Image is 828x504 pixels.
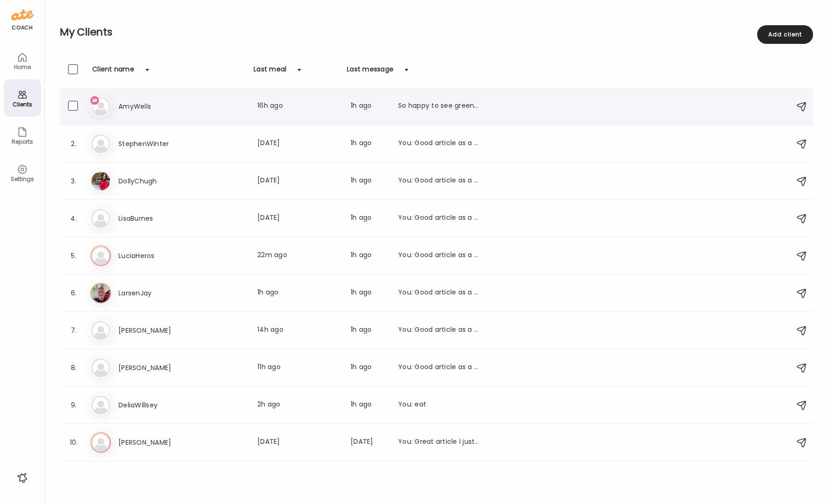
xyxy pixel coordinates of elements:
div: 8. [68,362,79,373]
h3: DollyChugh [118,175,200,187]
div: 1h ago [351,399,387,411]
h2: My Clients [60,25,813,39]
div: You: Good article as a reminder to eat your veggies💚 20 Best Non-Starchy Vegetables to Add to You... [398,138,480,149]
div: You: Good article as a reminder to eat your veggies💚 20 Best Non-Starchy Vegetables to Add to You... [398,250,480,261]
div: 4. [68,213,79,224]
div: [DATE] [257,437,339,448]
div: You: Great article I just came across about food cravings and wanted to share: [URL][DOMAIN_NAME] [398,437,480,448]
div: Client name [92,64,134,79]
h3: AmyWells [118,101,200,112]
div: 10. [68,437,79,448]
div: 1h ago [351,101,387,112]
div: So happy to see green beans on this! [398,101,480,112]
div: [DATE] [257,138,339,149]
h3: LarsenJay [118,287,200,299]
div: You: Good article as a reminder to eat your veggies💚 20 Best Non-Starchy Vegetables to Add to You... [398,213,480,224]
div: You: eat [398,399,480,411]
div: 1h ago [351,250,387,261]
div: 1h ago [351,325,387,336]
h3: [PERSON_NAME] [118,437,200,448]
div: 1h ago [351,138,387,149]
div: You: Good article as a reminder to eat your veggies💚 20 Best Non-Starchy Vegetables to Add to You... [398,287,480,299]
div: 16h ago [257,101,339,112]
div: You: Good article as a reminder to eat your veggies💚 20 Best Non-Starchy Vegetables to Add to You... [398,362,480,373]
div: 2h ago [257,399,339,411]
h3: LisaBurnes [118,213,200,224]
div: Reports [6,139,39,145]
div: Last meal [254,64,286,79]
div: Clients [6,101,39,107]
div: 1h ago [257,287,339,299]
h3: LuciaHeros [118,250,200,261]
h3: DeliaWillsey [118,399,200,411]
div: 3. [68,175,79,187]
div: [DATE] [257,213,339,224]
div: You: Good article as a reminder to eat your veggies💚 20 Best Non-Starchy Vegetables to Add to You... [398,325,480,336]
div: 7. [68,325,79,336]
div: Settings [6,176,39,182]
div: 5. [68,250,79,261]
div: 6. [68,287,79,299]
div: 22m ago [257,250,339,261]
h3: StephenWinter [118,138,200,149]
div: 1h ago [351,287,387,299]
img: ate [11,7,34,22]
div: coach [12,24,33,32]
div: 1h ago [351,362,387,373]
div: 2. [68,138,79,149]
div: 9. [68,399,79,411]
div: 14h ago [257,325,339,336]
h3: [PERSON_NAME] [118,325,200,336]
h3: [PERSON_NAME] [118,362,200,373]
div: [DATE] [351,437,387,448]
div: Last message [347,64,393,79]
div: 1h ago [351,213,387,224]
div: 11h ago [257,362,339,373]
div: [DATE] [257,175,339,187]
div: Add client [757,25,813,44]
div: You: Good article as a reminder to eat your veggies💚 20 Best Non-Starchy Vegetables to Add to You... [398,175,480,187]
div: Home [6,64,39,70]
div: 1h ago [351,175,387,187]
